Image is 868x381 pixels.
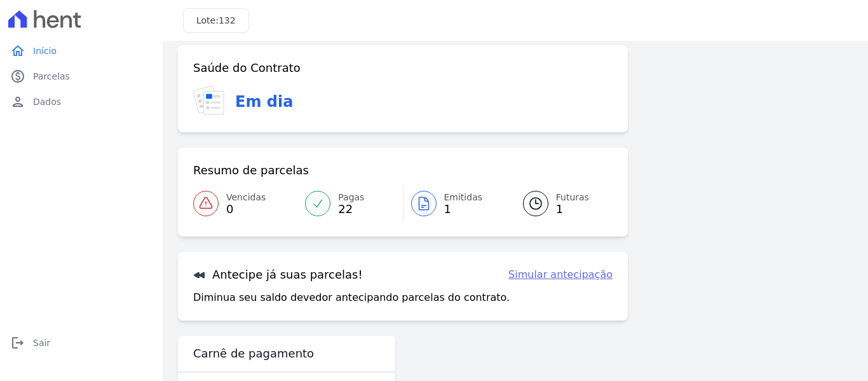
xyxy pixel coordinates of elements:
span: 132 [219,15,236,25]
span: Pagas [338,191,364,204]
h3: Saúde do Contrato [193,60,301,76]
a: paidParcelas [5,64,158,89]
h3: Carnê de pagamento [193,346,314,361]
i: logout [10,335,25,350]
span: 1 [444,204,483,214]
span: Início [33,45,57,57]
i: home [10,43,25,59]
h3: Lote: [196,14,236,27]
p: Diminua seu saldo devedor antecipando parcelas do contrato. [193,290,510,305]
span: Vencidas [226,191,266,204]
a: Futuras 1 [508,186,613,221]
span: Parcelas [33,70,70,83]
span: 22 [338,204,364,214]
h3: Antecipe já suas parcelas! [193,267,363,282]
a: Simular antecipação [508,267,613,282]
i: paid [10,69,25,84]
a: homeInício [5,38,158,64]
a: Emitidas 1 [403,186,508,221]
span: 0 [226,204,266,214]
span: Dados [33,95,61,108]
span: Sair [33,336,50,349]
a: Vencidas 0 [193,186,297,221]
span: 1 [556,204,589,214]
a: logoutSair [5,330,158,356]
a: personDados [5,89,158,114]
i: person [10,94,25,109]
a: Pagas 22 [297,186,402,221]
h3: Resumo de parcelas [193,163,309,178]
span: Emitidas [444,191,483,204]
h3: Em dia [235,90,293,113]
span: Futuras [556,191,589,204]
